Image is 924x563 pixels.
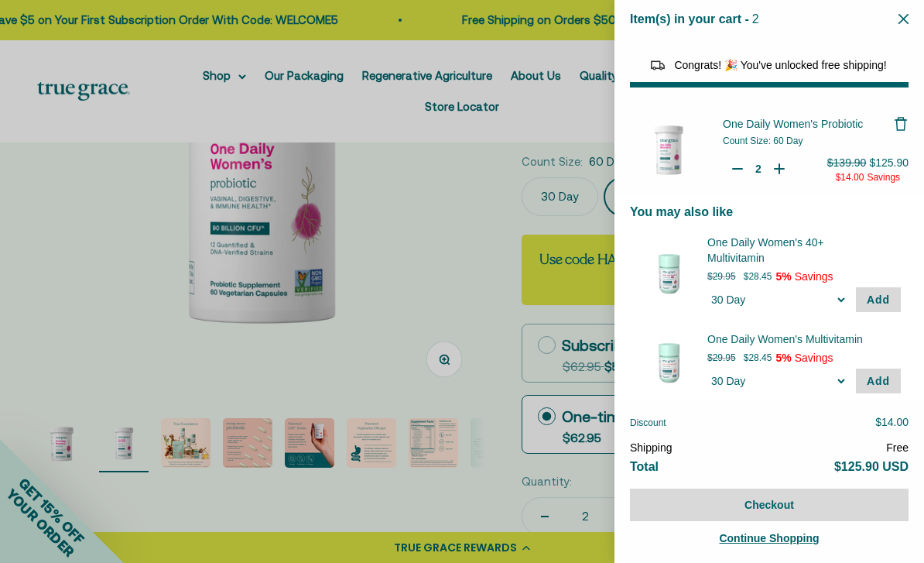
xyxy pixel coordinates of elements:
[869,156,909,169] span: $125.90
[630,111,707,188] img: One Daily Women&#39;s Probiotic - 60 Day
[795,352,833,364] span: Savings
[723,118,863,130] span: One Daily Women's Probiotic
[856,287,901,312] button: Add
[630,489,909,521] button: Checkout
[707,350,736,366] p: $29.95
[898,12,909,26] button: Close
[775,270,791,283] span: 5%
[867,375,890,387] span: Add
[638,331,700,393] img: 30 Day
[707,235,881,266] span: One Daily Women's 40+ Multivitamin
[744,269,772,284] p: $28.45
[744,350,772,366] p: $28.45
[723,136,803,146] span: Count Size: 60 Day
[775,352,791,364] span: 5%
[886,441,909,454] span: Free
[836,172,864,183] span: $14.00
[795,270,833,283] span: Savings
[638,242,700,304] img: 30 Day
[875,416,909,428] span: $14.00
[630,529,909,548] a: Continue Shopping
[630,460,659,473] span: Total
[630,417,666,428] span: Discount
[834,460,909,473] span: $125.90 USD
[707,331,881,347] span: One Daily Women's Multivitamin
[719,532,819,544] span: Continue Shopping
[893,116,909,132] button: Remove One Daily Women's Probiotic
[707,331,901,347] div: One Daily Women's Multivitamin
[752,12,759,26] span: 2
[630,441,672,454] span: Shipping
[630,12,749,26] span: Item(s) in your cart -
[630,205,733,218] span: You may also like
[751,161,766,177] input: Quantity for One Daily Women's Probiotic
[867,172,900,183] span: Savings
[649,56,667,74] img: Reward bar icon image
[856,369,901,393] button: Add
[827,156,867,169] span: $139.90
[707,235,901,266] div: One Daily Women's 40+ Multivitamin
[674,59,886,71] span: Congrats! 🎉 You've unlocked free shipping!
[867,294,890,306] span: Add
[707,269,736,284] p: $29.95
[723,116,893,132] a: One Daily Women's Probiotic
